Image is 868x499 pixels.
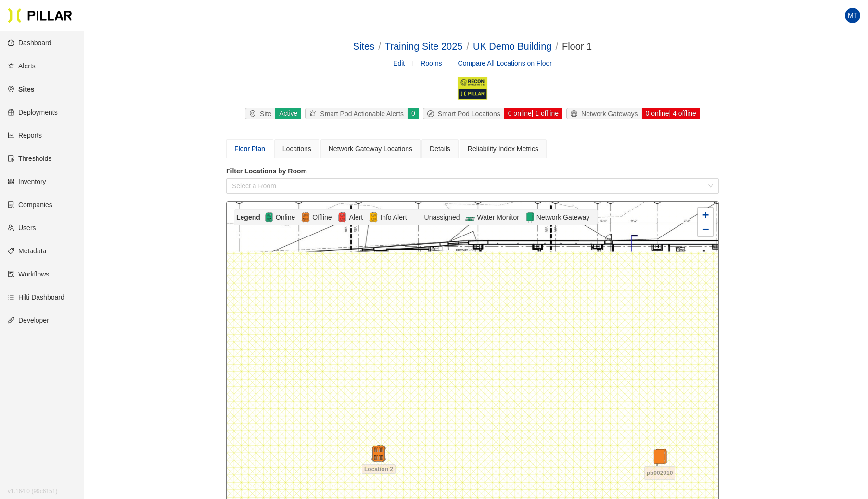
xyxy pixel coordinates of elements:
img: Recon Pillar Construction [457,76,488,100]
a: Zoom in [698,208,713,222]
span: compass [427,110,438,117]
img: Pillar Technologies [8,8,72,23]
a: Training Site 2025 [385,41,463,52]
a: qrcodeInventory [8,178,46,185]
div: Details [430,144,450,154]
img: Online [264,211,274,223]
a: Edit [393,58,405,68]
span: Alert [347,212,365,223]
img: pod-offline.df94d192.svg [370,445,387,462]
img: Flow-Monitor [465,211,475,223]
a: Zoom out [698,222,713,236]
span: environment [249,110,260,117]
div: Legend [236,212,264,223]
img: Offline [301,211,310,223]
a: Sites [353,41,374,52]
span: − [702,223,709,235]
span: Floor 1 [562,41,592,52]
span: alert [309,110,320,117]
a: exceptionThresholds [8,155,51,162]
span: Water Monitor [475,212,521,223]
a: Rooms [421,59,442,67]
div: 0 online | 1 offline [504,108,562,119]
div: Smart Pod Locations [423,108,504,119]
span: Location 2 [362,464,396,474]
span: MT [848,8,857,23]
div: Smart Pod Actionable Alerts [306,108,408,119]
span: / [555,41,558,52]
img: Network Gateway [525,211,535,223]
span: Online [274,212,297,223]
div: Network Gateway Locations [329,144,412,154]
a: apiDeveloper [8,316,49,324]
a: alertAlerts [8,62,36,70]
a: environmentSites [8,85,34,93]
div: 0 [407,108,419,119]
a: Compare All Locations on Floor [458,59,552,67]
a: UK Demo Building [473,41,551,52]
a: tagMetadata [8,247,46,255]
span: + [702,209,709,221]
span: Network Gateway [535,212,591,223]
span: Offline [310,212,333,223]
a: auditWorkflows [8,270,49,278]
img: Alert [337,211,347,223]
img: gateway-offline.d96533cd.svg [651,449,668,466]
div: pb002910 [643,449,677,455]
a: alertSmart Pod Actionable Alerts0 [303,108,421,119]
div: Active [275,108,301,119]
a: line-chartReports [8,131,42,139]
span: Unassigned [422,212,462,223]
a: dashboardDashboard [8,39,51,47]
div: Network Gateways [567,108,641,119]
span: / [466,41,469,52]
label: Filter Locations by Room [226,166,719,176]
span: global [571,110,581,117]
div: Location 2 [362,445,396,462]
span: / [378,41,381,52]
span: Info Alert [378,212,408,223]
div: 0 online | 4 offline [641,108,700,119]
span: pb002910 [644,466,676,480]
div: Site [245,108,275,119]
a: teamUsers [8,224,36,232]
img: Alert [369,211,378,223]
div: Floor Plan [234,144,265,154]
a: barsHilti Dashboard [8,293,64,301]
img: Unassigned [413,211,422,223]
a: giftDeployments [8,108,58,116]
div: Reliability Index Metrics [468,144,538,154]
div: Locations [282,144,311,154]
a: solutionCompanies [8,201,52,209]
